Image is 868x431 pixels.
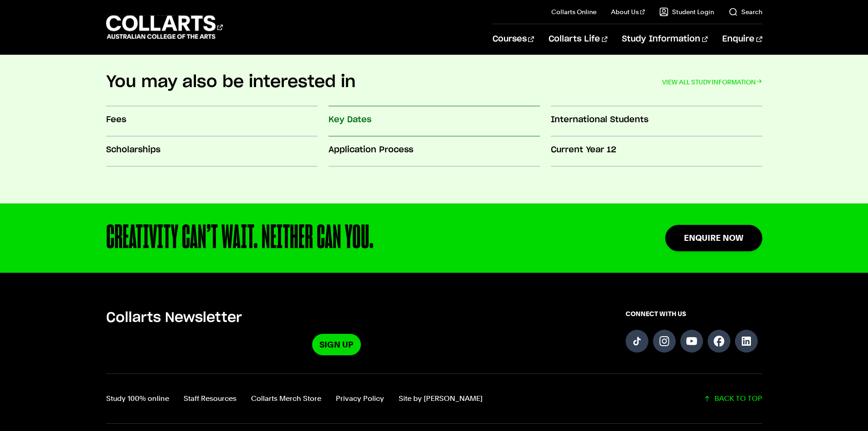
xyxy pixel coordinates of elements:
a: Privacy Policy [336,392,384,405]
h3: Fees [106,114,318,126]
a: Application Process [329,137,540,167]
a: Scroll back to top of the page [704,392,762,405]
div: Go to homepage [106,14,223,40]
a: Current Year 12 [551,137,762,167]
a: Scholarships [106,137,318,167]
h2: You may also be interested in [106,72,356,92]
a: Search [729,7,762,16]
a: Site by Calico [399,392,483,405]
a: Enquire Now [665,225,762,251]
a: International Students [551,107,762,137]
a: Courses [493,24,534,54]
nav: Footer navigation [106,392,483,405]
a: VIEW ALL STUDY INFORMATION [662,76,762,88]
div: CREATIVITY CAN’T WAIT. NEITHER CAN YOU. [106,222,607,254]
a: Collarts Merch Store [251,392,321,405]
a: About Us [611,7,645,16]
a: Sign Up [312,334,361,355]
a: Collarts Online [551,7,596,16]
a: Student Login [659,7,714,16]
span: CONNECT WITH US [626,309,762,318]
a: Follow us on TikTok [626,330,648,353]
a: Study Information [622,24,708,54]
a: Study 100% online [106,392,169,405]
div: Additional links and back-to-top button [106,374,762,424]
a: Collarts Life [549,24,607,54]
h3: Current Year 12 [551,144,762,156]
a: Staff Resources [184,392,236,405]
h5: Collarts Newsletter [106,309,567,327]
h3: International Students [551,114,762,126]
a: Enquire [722,24,762,54]
a: Follow us on LinkedIn [735,330,758,353]
div: Connect with us on social media [626,309,762,355]
a: Follow us on Instagram [653,330,676,353]
a: Key Dates [329,107,540,137]
a: Fees [106,107,318,137]
h3: Application Process [329,144,540,156]
a: Follow us on YouTube [680,330,703,353]
h3: Key Dates [329,114,540,126]
a: Follow us on Facebook [708,330,730,353]
h3: Scholarships [106,144,318,156]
